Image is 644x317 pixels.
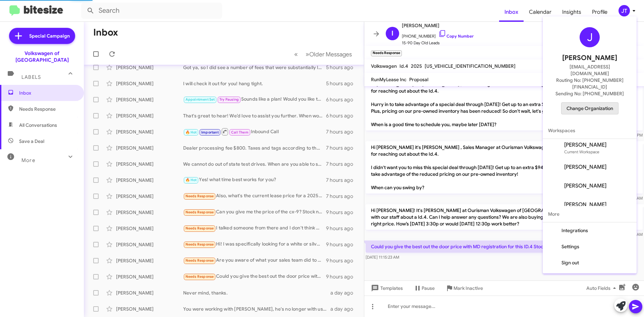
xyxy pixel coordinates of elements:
[564,164,606,170] span: [PERSON_NAME]
[580,27,600,47] div: J
[543,239,637,255] button: Settings
[564,142,606,148] span: [PERSON_NAME]
[555,90,624,97] span: Sending No: [PHONE_NUMBER]
[543,122,637,139] span: Workspaces
[564,182,606,189] span: [PERSON_NAME]
[564,149,599,154] span: Current Workspace
[543,255,637,271] button: Sign out
[562,53,617,63] span: [PERSON_NAME]
[551,77,629,90] span: Routing No: [PHONE_NUMBER][FINANCIAL_ID]
[551,63,629,77] span: [EMAIL_ADDRESS][DOMAIN_NAME]
[543,222,637,239] button: Integrations
[564,201,606,208] span: [PERSON_NAME]
[561,102,619,114] button: Change Organization
[543,206,637,222] span: More
[567,103,613,114] span: Change Organization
